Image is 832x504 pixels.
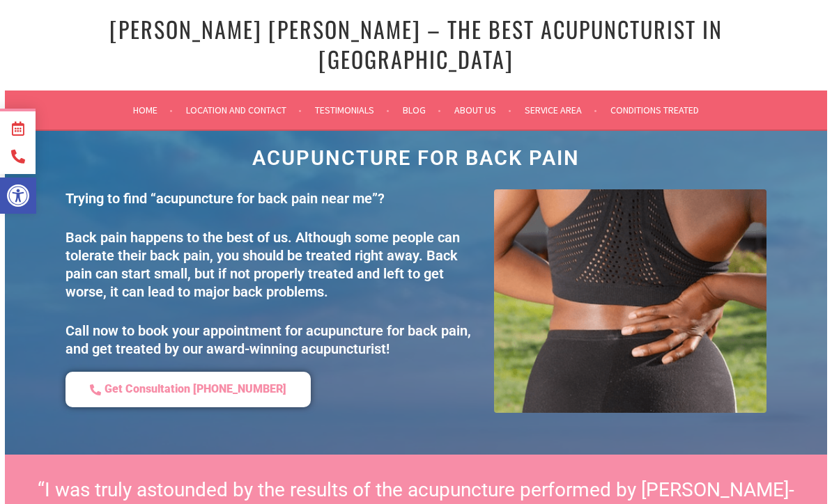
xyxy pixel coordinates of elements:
[494,189,766,413] img: irvine acupuncture for back pain treatment
[186,102,302,118] a: Location and Contact
[59,148,773,168] h1: Acupuncture for Back Pain
[66,322,480,358] p: Call now to book your appointment for acupuncture for back pain, and get treated by our award-win...
[66,189,480,207] p: Trying to find “acupuncture for back pain near me”?
[66,372,311,407] a: Get Consultation [PHONE_NUMBER]
[109,13,723,75] a: [PERSON_NAME] [PERSON_NAME] – The Best Acupuncturist In [GEOGRAPHIC_DATA]
[105,382,286,397] span: Get Consultation [PHONE_NUMBER]
[133,102,173,118] a: Home
[66,228,480,301] p: Back pain happens to the best of us. Although some people can tolerate their back pain, you shoul...
[454,102,511,118] a: About Us
[315,102,390,118] a: Testimonials
[610,102,699,118] a: Conditions Treated
[525,102,597,118] a: Service Area
[403,102,441,118] a: Blog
